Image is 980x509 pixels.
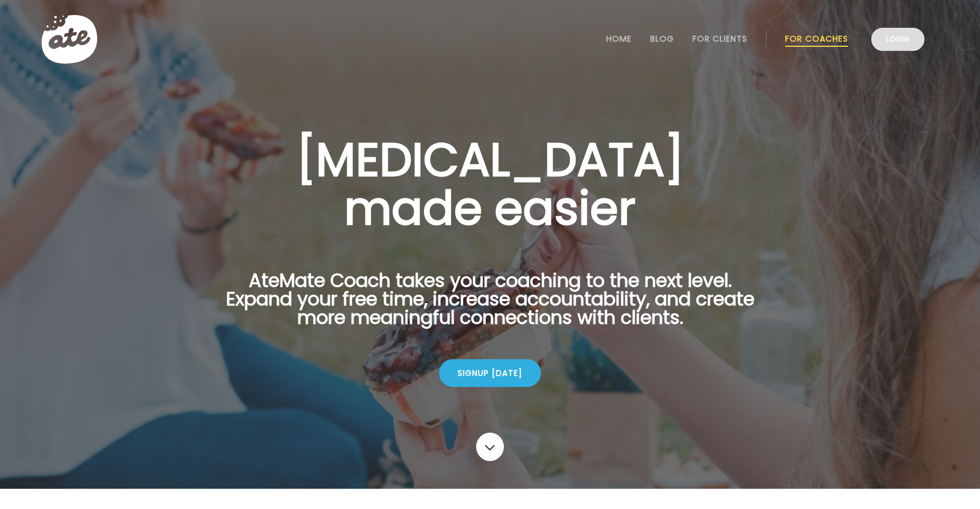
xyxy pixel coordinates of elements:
[208,271,772,341] p: AteMate Coach takes your coaching to the next level. Expand your free time, increase accountabili...
[208,135,772,233] h1: [MEDICAL_DATA] made easier
[785,34,848,43] a: For Coaches
[871,28,924,51] a: Login
[606,34,632,43] a: Home
[692,34,747,43] a: For Clients
[650,34,674,43] a: Blog
[439,359,541,387] div: Signup [DATE]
